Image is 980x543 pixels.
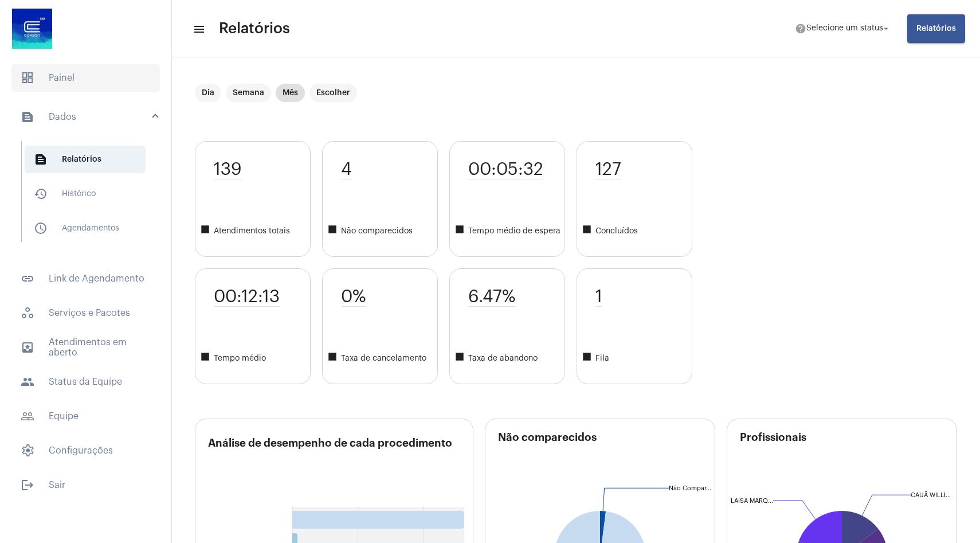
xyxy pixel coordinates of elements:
[25,180,146,208] span: Histórico
[200,351,310,365] span: Tempo médio
[341,160,352,179] span: 4
[214,287,280,307] span: 00:12:13
[907,14,965,43] button: Relatórios
[11,403,160,430] span: Equipe
[341,287,366,307] span: 0%
[9,6,55,52] img: d4669ae0-8c07-2337-4f67-34b0df7f5ae4.jpeg
[292,511,464,529] path: Atendimento por videochamada Concluído 131
[327,351,341,365] mat-icon: square
[11,368,160,396] span: Status da Equipe
[34,153,48,166] mat-icon: sidenav icon
[327,224,341,238] mat-icon: square
[788,17,898,40] button: Selecione um status
[200,351,214,365] mat-icon: square
[25,146,146,173] span: Relatórios
[11,437,160,464] span: Configurações
[468,160,543,179] span: 00:05:32
[595,287,602,307] span: 1
[11,64,160,92] span: Painel
[795,23,806,34] mat-icon: help
[7,99,171,135] mat-expansion-panel-header: sidenav iconDados
[582,224,692,238] span: Concluídos
[21,110,153,124] mat-panel-title: Dados
[11,471,160,499] span: Sair
[21,71,34,85] span: sidenav icon
[582,351,692,365] span: Fila
[195,84,221,102] mat-chip: Dia
[669,485,711,491] text: Não Compar...
[327,351,437,365] span: Taxa de cancelamento
[208,437,473,482] h3: Análise de desempenho de cada procedimento
[34,221,48,235] mat-icon: sidenav icon
[11,334,160,361] span: Atendimentos em aberto
[21,375,34,389] mat-icon: sidenav icon
[21,110,34,124] mat-icon: sidenav icon
[454,224,565,238] span: Tempo médio de espera
[21,341,34,354] mat-icon: sidenav icon
[327,224,437,238] span: Não comparecidos
[7,135,171,258] div: sidenav iconDados
[916,25,956,33] span: Relatórios
[582,351,595,365] mat-icon: square
[454,351,468,365] mat-icon: square
[454,224,468,238] mat-icon: square
[214,160,242,179] span: 139
[309,84,357,102] mat-chip: Escolher
[11,299,160,327] span: Serviços e Pacotes
[740,432,957,483] h3: Profissionais
[11,265,160,292] span: Link de Agendamento
[21,478,34,492] mat-icon: sidenav icon
[498,432,715,483] h3: Não comparecidos
[454,351,565,365] span: Taxa de abandono
[731,497,773,503] text: LAISA MARQ...
[806,25,883,33] span: Selecione um status
[200,224,310,238] span: Atendimentos totais
[193,22,204,36] mat-icon: sidenav icon
[226,84,271,102] mat-chip: Semana
[21,306,34,320] span: sidenav icon
[276,84,305,102] mat-chip: Mês
[595,160,621,179] span: 127
[200,224,214,238] mat-icon: square
[881,24,891,34] mat-icon: arrow_drop_down
[34,187,48,201] mat-icon: sidenav icon
[582,224,595,238] mat-icon: square
[21,444,34,458] span: sidenav icon
[25,214,146,242] span: Agendamentos
[21,272,34,286] mat-icon: sidenav icon
[21,409,34,423] mat-icon: sidenav icon
[219,19,290,38] span: Relatórios
[911,491,951,498] text: CAUÃ WILLI...
[468,287,516,307] span: 6.47%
